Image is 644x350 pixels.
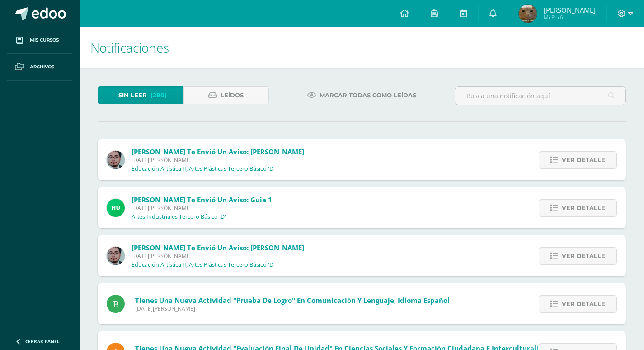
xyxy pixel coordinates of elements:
span: [DATE][PERSON_NAME] [132,156,304,164]
p: Artes Industriales Tercero Básico 'D' [132,213,226,221]
img: 5fac68162d5e1b6fbd390a6ac50e103d.png [107,247,125,265]
a: Archivos [7,54,72,81]
span: [DATE][PERSON_NAME] [132,204,272,212]
a: Leídos [183,86,269,104]
span: Sin leer [118,87,147,104]
span: Ver detalle [562,248,605,264]
img: 41624ae6fc97805645dd4316afe29cbd.png [519,5,537,23]
p: Educación Artística II, Artes Plásticas Tercero Básico 'D' [132,165,275,173]
span: [PERSON_NAME] te envió un aviso: Guia 1 [132,195,272,204]
span: Archivos [30,63,54,71]
span: Leídos [221,87,244,104]
span: Notificaciones [90,39,169,56]
img: 5fac68162d5e1b6fbd390a6ac50e103d.png [107,151,125,169]
span: Marcar todas como leídas [320,87,416,104]
a: Mis cursos [7,27,72,54]
span: Mis cursos [30,37,59,44]
a: Marcar todas como leídas [296,86,428,104]
span: [PERSON_NAME] te envió un aviso: [PERSON_NAME] [132,147,304,156]
span: Ver detalle [562,200,605,216]
span: Cerrar panel [25,338,60,345]
p: Educación Artística II, Artes Plásticas Tercero Básico 'D' [132,261,275,268]
span: [DATE][PERSON_NAME] [135,305,450,312]
span: [PERSON_NAME] [544,5,596,14]
span: Tienes una nueva actividad "Prueba de logro" En Comunicación y Lenguaje, Idioma Español [135,296,450,305]
span: [PERSON_NAME] te envió un aviso: [PERSON_NAME] [132,243,304,252]
span: Ver detalle [562,296,605,312]
a: Sin leer(280) [98,86,183,104]
span: [DATE][PERSON_NAME] [132,252,304,260]
input: Busca una notificación aquí [455,87,625,105]
span: Mi Perfil [544,14,596,21]
img: fd23069c3bd5c8dde97a66a86ce78287.png [107,199,125,217]
span: Ver detalle [562,152,605,168]
span: (280) [150,87,167,104]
